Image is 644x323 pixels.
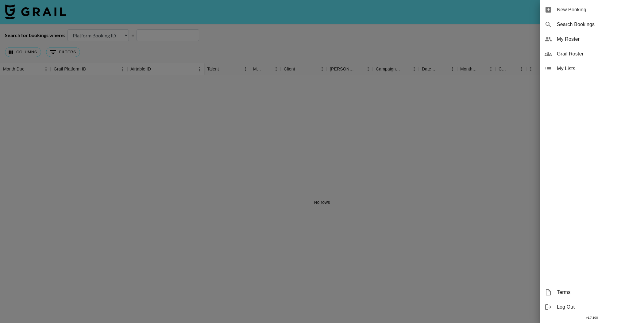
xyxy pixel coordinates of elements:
[557,50,639,58] span: Grail Roster
[540,300,644,314] div: Log Out
[540,17,644,32] div: Search Bookings
[557,6,639,13] span: New Booking
[557,303,639,311] span: Log Out
[540,61,644,76] div: My Lists
[557,65,639,72] span: My Lists
[557,36,639,43] span: My Roster
[557,21,639,28] span: Search Bookings
[540,314,644,321] div: v 1.7.100
[557,289,639,296] span: Terms
[540,2,644,17] div: New Booking
[540,285,644,300] div: Terms
[540,32,644,47] div: My Roster
[540,47,644,61] div: Grail Roster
